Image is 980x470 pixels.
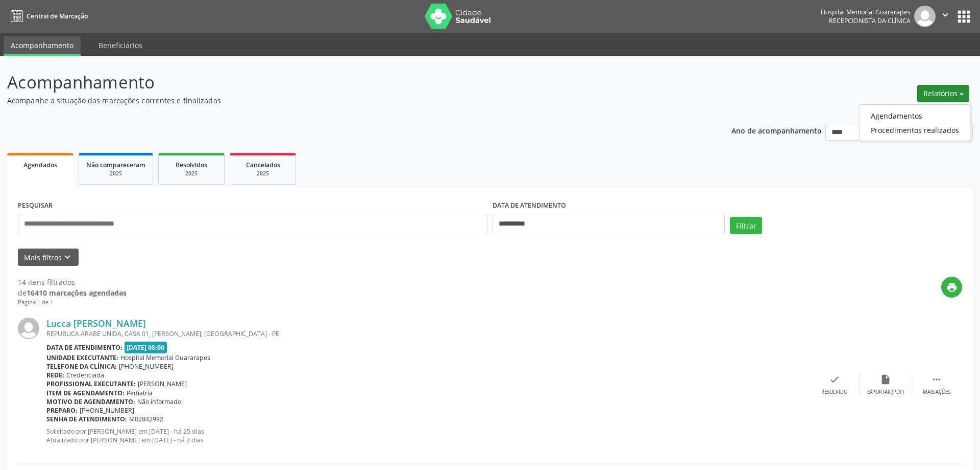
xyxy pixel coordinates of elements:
[119,362,174,371] span: [PHONE_NUMBER]
[880,374,891,385] i: insert_drive_file
[7,70,683,95] p: Acompanhamento
[46,415,127,423] b: Senha de atendimento:
[821,8,911,16] div: Hospital Memorial Guararapes
[730,217,762,234] button: Filtrar
[46,318,146,329] a: Lucca [PERSON_NAME]
[4,36,81,56] a: Acompanhamento
[867,389,904,396] div: Exportar (PDF)
[923,389,950,396] div: Mais ações
[129,415,163,423] span: M02842992
[46,427,809,444] p: Solicitado por [PERSON_NAME] em [DATE] - há 25 dias Atualizado por [PERSON_NAME] em [DATE] - há 2...
[18,249,79,266] button: Mais filtroskeyboard_arrow_down
[829,374,840,385] i: check
[46,343,122,352] b: Data de atendimento:
[946,282,958,293] i: print
[931,374,942,385] i: 
[955,8,973,26] button: apps
[237,170,288,177] div: 2025
[166,170,217,177] div: 2025
[91,36,150,54] a: Beneficiários
[27,12,88,20] span: Central de Marcação
[246,161,280,169] span: Cancelados
[46,389,125,397] b: Item de agendamento:
[493,198,566,214] label: DATA DE ATENDIMENTO
[860,104,970,141] ul: Relatórios
[46,353,118,362] b: Unidade executante:
[936,6,955,27] button: 
[18,318,39,339] img: img
[138,379,187,388] span: [PERSON_NAME]
[731,124,822,137] p: Ano de acompanhamento
[18,298,127,307] div: Página 1 de 1
[860,123,970,137] a: Procedimentos realizados
[914,6,936,27] img: img
[46,397,135,406] b: Motivo de agendamento:
[829,16,911,25] span: Recepcionista da clínica
[7,8,88,25] a: Central de Marcação
[941,277,962,298] button: print
[27,288,127,298] strong: 16410 marcações agendadas
[62,252,73,263] i: keyboard_arrow_down
[18,287,127,298] div: de
[940,9,951,20] i: 
[46,329,809,338] div: REPUBLICA ARABE UNIDA, CASA 01, [PERSON_NAME], [GEOGRAPHIC_DATA] - PE
[127,389,153,397] span: Pediatria
[66,371,104,379] span: Credenciada
[23,161,57,169] span: Agendados
[86,170,145,177] div: 2025
[860,108,970,123] a: Agendamentos
[86,161,145,169] span: Não compareceram
[80,406,134,415] span: [PHONE_NUMBER]
[917,85,969,102] button: Relatórios
[821,389,847,396] div: Resolvido
[46,371,64,379] b: Rede:
[18,198,53,214] label: PESQUISAR
[137,397,181,406] span: Não informado
[46,406,78,415] b: Preparo:
[176,161,207,169] span: Resolvidos
[46,362,117,371] b: Telefone da clínica:
[120,353,210,362] span: Hospital Memorial Guararapes
[7,95,683,106] p: Acompanhe a situação das marcações correntes e finalizadas
[46,379,136,388] b: Profissional executante:
[125,342,167,353] span: [DATE] 08:00
[18,277,127,287] div: 14 itens filtrados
